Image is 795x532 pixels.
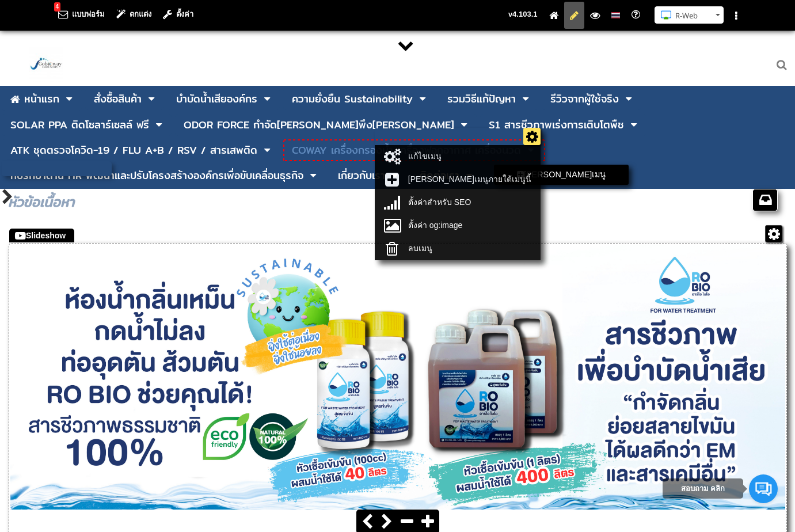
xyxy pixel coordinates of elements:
a: รวมวิธีแก้ปัญหา [447,88,516,110]
li: มุมมองแก้ไข [564,2,584,29]
a: หน้าแรก [10,88,59,111]
a: ตกแต่ง [116,10,151,18]
li: ลากเพื่อย้ายตำแหน่ง [2,114,172,136]
li: ลากเพื่อย้ายตำแหน่ง [485,165,637,185]
li: ลากเพื่อย้ายตำแหน่ง [283,139,543,161]
div: แสดงพื้นที่ด้านข้าง [2,189,12,208]
div: คลังเนื้อหา (ไม่แสดงในเมนู) [753,189,777,211]
a: [PERSON_NAME]เมนู [494,165,629,184]
span: คลิกเพื่อแสดงเมนูระดับ 2 [62,90,76,108]
div: ซ่อนพื้นที่ส่วนหัว [398,37,414,53]
a: ตั้งค่าสำหรับ SEO [378,195,537,211]
div: ที่ปรึกษาด้าน HR พัฒนาและปรับโครงสร้างองค์กรเพื่อขับเคลื่อนธุรกิจ [10,170,303,181]
div: 4 [54,2,61,12]
li: ลากเพื่อย้ายตำแหน่ง [168,88,280,110]
a: [PERSON_NAME]เมนูภายใต้เมนูนี้ [378,172,537,188]
div: ลากเพื่อย้ายตำแหน่ง [9,229,74,242]
span: คลิกเพื่อแสดงเมนูระดับ 2 [457,116,471,134]
a: ตั้งค่า [163,10,193,18]
li: ลากเพื่อย้ายตำแหน่ง [329,165,408,187]
div: รวมวิธีแก้ปัญหา [447,94,516,104]
a: ODOR FORCE กำจัด[PERSON_NAME]พึง[PERSON_NAME] [184,114,454,136]
a: บําบัดน้ำเสียองค์กร [176,88,257,110]
a: ตั้งค่า og:image [378,218,537,234]
button: R-Web [655,6,724,24]
span: คลิกเพื่อแสดงเมนูระดับ 2 [519,90,532,108]
div: S1 สารชีวภาพเร่งการเติบโตพืช [489,120,624,130]
a: ที่ปรึกษาด้าน HR พัฒนาและปรับโครงสร้างองค์กรเพื่อขับเคลื่อนธุรกิจ [10,165,303,187]
span: คลิกเพื่อแสดงเมนูระดับ 2 [260,90,274,108]
li: มุมมองผู้ชม [584,2,606,29]
span: R-Web [675,10,698,21]
span: คลิกเพื่อแสดงเมนูระดับ 2 [260,141,274,159]
li: ลากเพื่อย้ายตำแหน่ง [175,114,477,136]
a: เกี่ยวกับเรา [338,165,385,187]
li: ลากเพื่อย้ายตำแหน่ง [2,88,82,111]
div: SOLAR PPA ติดโซลาร์เซลล์ ฟรี [10,120,149,130]
li: ลากเพื่อย้ายตำแหน่ง [85,88,164,110]
img: R-Web-enabled.png [661,11,672,20]
span: คลิกเพื่อแสดงเมนูระดับ 2 [622,90,636,108]
span: คลิกเพื่อแสดงเมนูระดับ 2 [152,116,166,134]
a: รีวิวจากผู้ใช้จริง [550,88,619,110]
div: รีวิวจากผู้ใช้จริง [550,94,619,104]
a: ความยั่งยืน Sustainability [292,88,413,110]
a: ATK ชุดตรวจโควิด-19 / FLU A+B / RSV / สารเสพติด [10,139,257,161]
div: หน้าแรก [24,90,59,107]
a: ไปยังหน้าแรก [549,11,558,20]
a: SOLAR PPA ติดโซลาร์เซลล์ ฟรี [10,114,149,136]
div: บําบัดน้ำเสียองค์กร [176,94,257,104]
div: ความยั่งยืน Sustainability [292,94,413,104]
div: ATK ชุดตรวจโควิด-19 / FLU A+B / RSV / สารเสพติด [10,145,257,155]
a: ลบเมนู [378,241,537,257]
a: S1 สารชีวภาพเร่งการเติบโตพืช [489,114,624,136]
li: ลากเพื่อย้ายตำแหน่ง [2,165,326,187]
span: สอบถาม คลิก [681,484,725,493]
span: คลิกเพื่อแสดงเมนูระดับ 2 [306,166,320,185]
img: large-1644130236041.jpg [29,47,63,82]
li: ลากเพื่อย้ายตำแหน่ง [542,88,641,110]
a: สั่งซื้อสินค้า [94,88,142,110]
li: ลากเพื่อย้ายตำแหน่ง [439,88,538,110]
span: คลิกเพื่อแสดงเมนูระดับ 2 [416,90,429,108]
div: สั่งซื้อสินค้า [94,94,142,104]
span: คลิกเพื่อแสดงเมนูระดับ 2 [144,90,158,108]
li: ลากเพื่อย้ายตำแหน่ง [283,88,435,110]
span: คลิกเพื่อแสดงเมนูระดับ 2 [627,116,641,134]
li: ลากเพื่อย้ายตำแหน่ง [480,114,646,136]
div: เกี่ยวกับเรา [338,170,385,181]
a: แก้ไขเมนู [378,149,537,165]
div: ODOR FORCE กำจัด[PERSON_NAME]พึง[PERSON_NAME] [184,120,454,130]
a: แบบฟอร์ม [58,10,105,18]
li: ลากเพื่อย้ายตำแหน่ง [2,139,280,161]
